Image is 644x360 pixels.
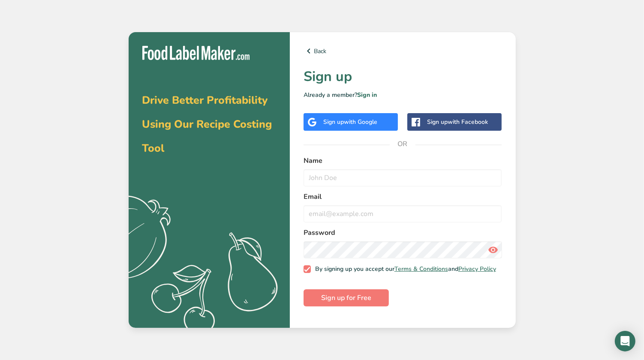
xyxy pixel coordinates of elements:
div: Sign up [427,117,488,126]
span: By signing up you accept our and [311,265,496,273]
a: Privacy Policy [458,265,496,273]
button: Sign up for Free [304,289,389,306]
a: Sign in [357,91,377,99]
div: Sign up [323,117,377,126]
div: Open Intercom Messenger [615,331,635,351]
input: email@example.com [304,205,502,222]
span: with Facebook [448,118,488,126]
span: Drive Better Profitability Using Our Recipe Costing Tool [142,93,272,156]
p: Already a member? [304,90,502,99]
h1: Sign up [304,66,502,87]
span: OR [390,131,415,157]
img: Food Label Maker [142,46,250,60]
a: Terms & Conditions [394,265,448,273]
label: Name [304,156,502,166]
label: Email [304,192,502,202]
label: Password [304,228,502,238]
span: with Google [344,118,377,126]
input: John Doe [304,169,502,186]
a: Back [304,46,502,56]
span: Sign up for Free [321,293,371,303]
